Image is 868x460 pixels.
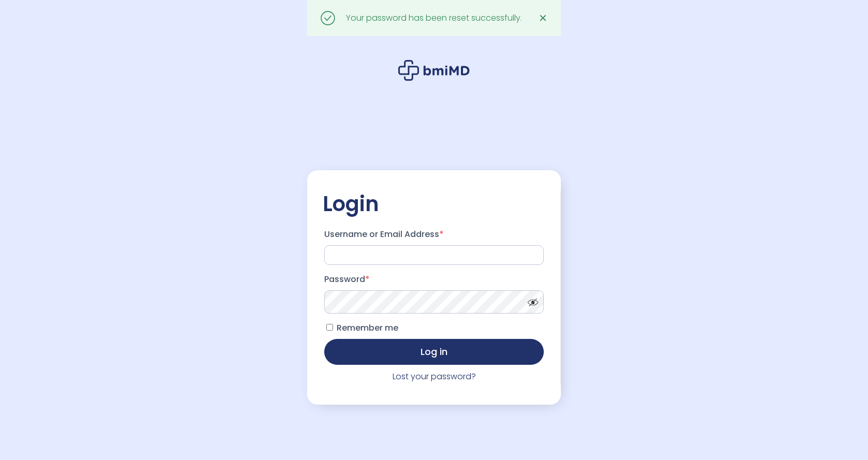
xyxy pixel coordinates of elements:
[324,271,544,288] label: Password
[393,370,476,382] a: Lost your password?
[346,11,522,25] div: Your password has been reset successfully.
[323,191,545,217] h2: Login
[337,322,398,334] span: Remember me
[324,226,544,243] label: Username or Email Address
[532,8,553,28] a: ✕
[539,11,547,25] span: ✕
[324,339,544,365] button: Log in
[326,324,333,331] input: Remember me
